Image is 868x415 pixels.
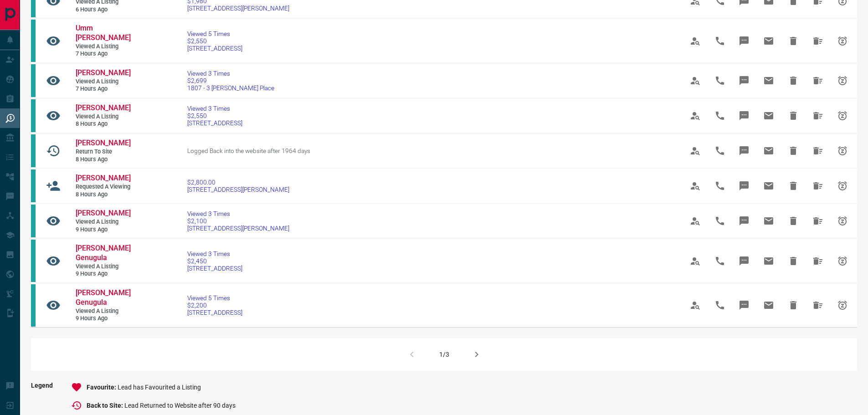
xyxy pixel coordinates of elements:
span: Message [733,70,755,92]
span: Viewed 3 Times [187,210,289,217]
span: Return to Site [76,148,130,156]
a: [PERSON_NAME] [76,68,130,78]
span: Viewed 3 Times [187,105,242,112]
span: Hide All from Sheldon Hall [807,105,829,127]
a: Viewed 3 Times$2,6991807 - 3 [PERSON_NAME] Place [187,70,274,92]
span: View Profile [684,30,706,52]
span: Snooze [832,30,853,52]
span: Requested a Viewing [76,183,130,191]
a: Umm [PERSON_NAME] [76,24,130,43]
span: View Profile [684,175,706,197]
span: View Profile [684,294,706,316]
span: Email [758,250,780,272]
span: [PERSON_NAME] Genugula [76,288,131,307]
span: Viewed 3 Times [187,250,242,257]
div: condos.ca [31,169,36,202]
span: Viewed a Listing [76,218,130,226]
div: condos.ca [31,20,36,62]
span: Call [709,294,731,316]
span: [PERSON_NAME] [76,209,131,217]
a: [PERSON_NAME] Genugula [76,288,130,307]
span: Viewed 3 Times [187,70,274,77]
span: Viewed 5 Times [187,30,242,37]
span: Call [709,140,731,162]
span: Snooze [832,175,853,197]
span: Viewed a Listing [76,113,130,121]
span: 6 hours ago [76,6,130,14]
div: condos.ca [31,240,36,282]
a: [PERSON_NAME] [76,103,130,113]
span: 7 hours ago [76,50,130,58]
span: Email [758,140,780,162]
span: 1807 - 3 [PERSON_NAME] Place [187,84,274,92]
span: Hide All from Venkateshwar Genugula [807,250,829,272]
span: Hide All from Sarah Noor [807,210,829,232]
span: [STREET_ADDRESS] [187,119,242,127]
span: Hide [782,105,804,127]
span: 9 hours ago [76,226,130,234]
span: [PERSON_NAME] [76,103,131,112]
span: $2,800.00 [187,179,289,186]
span: Snooze [832,140,853,162]
span: Email [758,105,780,127]
span: [STREET_ADDRESS][PERSON_NAME] [187,5,289,12]
span: Hide All from Jay Williams [807,70,829,92]
span: Call [709,250,731,272]
span: Email [758,294,780,316]
a: [PERSON_NAME] Genugula [76,244,130,263]
span: [STREET_ADDRESS][PERSON_NAME] [187,186,289,193]
span: Call [709,175,731,197]
div: condos.ca [31,284,36,327]
span: [PERSON_NAME] [76,68,131,77]
span: [PERSON_NAME] [76,138,131,147]
div: condos.ca [31,205,36,237]
span: Call [709,210,731,232]
span: Hide [782,70,804,92]
span: $2,200 [187,302,242,309]
a: Viewed 5 Times$2,550[STREET_ADDRESS] [187,30,242,52]
a: Viewed 5 Times$2,200[STREET_ADDRESS] [187,294,242,316]
span: 8 hours ago [76,156,130,164]
span: Hide [782,294,804,316]
div: condos.ca [31,134,36,167]
span: Message [733,30,755,52]
span: 9 hours ago [76,315,130,323]
span: [STREET_ADDRESS] [187,45,242,52]
a: $2,800.00[STREET_ADDRESS][PERSON_NAME] [187,179,289,193]
span: [STREET_ADDRESS] [187,309,242,316]
div: 1/3 [439,351,449,358]
span: [STREET_ADDRESS] [187,265,242,272]
span: $2,450 [187,257,242,265]
span: Viewed a Listing [76,263,130,271]
span: Lead has Favourited a Listing [118,384,201,391]
span: Message [733,294,755,316]
span: Viewed a Listing [76,78,130,86]
span: Hide [782,140,804,162]
span: $2,699 [187,77,274,84]
span: View Profile [684,210,706,232]
span: Snooze [832,70,853,92]
span: Email [758,30,780,52]
span: Message [733,250,755,272]
a: [PERSON_NAME] [76,209,130,218]
span: [PERSON_NAME] [76,174,131,182]
div: condos.ca [31,64,36,97]
span: $2,550 [187,37,242,45]
span: Umm [PERSON_NAME] [76,24,131,42]
span: $2,550 [187,112,242,119]
span: Hide [782,30,804,52]
span: Hide All from Venkateshwar Genugula [807,294,829,316]
span: Snooze [832,250,853,272]
span: Hide All from Sheldon Hall [807,140,829,162]
a: Viewed 3 Times$2,450[STREET_ADDRESS] [187,250,242,272]
span: View Profile [684,250,706,272]
span: Hide All from Umm Staaf [807,30,829,52]
span: [STREET_ADDRESS][PERSON_NAME] [187,225,289,232]
span: Message [733,140,755,162]
span: Hide [782,250,804,272]
span: Viewed 5 Times [187,294,242,302]
span: Snooze [832,294,853,316]
span: Viewed a Listing [76,43,130,51]
span: View Profile [684,105,706,127]
span: Snooze [832,210,853,232]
